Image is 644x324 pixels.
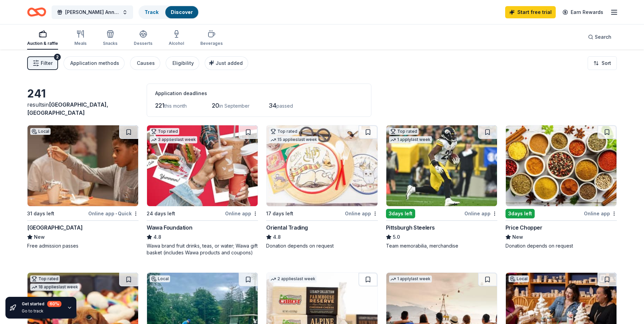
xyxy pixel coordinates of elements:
div: Eligibility [172,59,194,67]
div: Beverages [200,41,223,46]
span: 20 [212,102,219,109]
span: [GEOGRAPHIC_DATA], [GEOGRAPHIC_DATA] [27,101,108,116]
a: Home [27,4,46,20]
div: Local [150,275,170,282]
a: Discover [171,9,193,15]
div: 60 % [47,301,61,307]
img: Image for Pittsburgh Steelers [386,125,497,206]
a: Track [145,9,159,15]
button: Search [583,30,617,44]
span: in September [219,103,250,109]
div: 2 applies last week [269,275,317,283]
div: Online app [345,209,378,218]
div: Online app [464,209,497,218]
div: Free admission passes [27,242,139,249]
span: New [34,233,45,241]
span: 4.8 [273,233,281,241]
span: • [115,211,117,216]
div: Desserts [134,41,152,46]
div: 2 [54,54,61,60]
a: Earn Rewards [558,6,607,18]
span: 34 [269,102,276,109]
div: Meals [74,41,87,46]
div: Donation depends on request [505,242,617,249]
button: Desserts [134,27,152,50]
div: Team memorabilia, merchandise [386,242,497,249]
a: Image for Wawa FoundationTop rated3 applieslast week24 days leftOnline appWawa Foundation4.8Wawa ... [147,125,258,256]
div: 1 apply last week [389,136,432,143]
div: Top rated [389,128,419,135]
div: 3 days left [386,209,415,218]
button: Beverages [200,27,223,50]
div: Wawa brand fruit drinks, teas, or water; Wawa gift basket (includes Wawa products and coupons) [147,242,258,256]
button: Sort [588,56,617,70]
img: Image for Price Chopper [506,125,617,206]
div: Causes [137,59,155,67]
div: [GEOGRAPHIC_DATA] [27,223,82,232]
div: 3 applies last week [150,136,197,143]
div: Alcohol [169,41,184,46]
div: results [27,101,139,117]
div: Donation depends on request [266,242,378,249]
button: Causes [130,56,160,70]
div: 24 days left [147,210,175,218]
button: Application methods [63,56,125,70]
span: passed [276,103,293,109]
div: Snacks [103,41,117,46]
span: Search [595,33,611,41]
div: 17 days left [266,210,293,218]
a: Image for Oriental TradingTop rated15 applieslast week17 days leftOnline appOriental Trading4.8Do... [266,125,378,249]
div: Online app [225,209,258,218]
span: New [512,233,523,241]
div: 15 applies last week [269,136,318,143]
button: Meals [74,27,87,50]
button: Snacks [103,27,117,50]
div: Online app Quick [88,209,139,218]
div: Price Chopper [505,223,542,232]
button: TrackDiscover [139,5,199,19]
span: 5.0 [393,233,400,241]
img: Image for Wawa Foundation [147,125,258,206]
button: Just added [205,56,248,70]
div: Application deadlines [155,89,363,97]
span: Sort [602,59,611,67]
button: Alcohol [169,27,184,50]
a: Image for Da Vinci Science CenterLocal31 days leftOnline app•Quick[GEOGRAPHIC_DATA]NewFree admiss... [27,125,139,249]
div: Oriental Trading [266,223,308,232]
button: Filter2 [27,56,58,70]
div: 18 applies last week [30,284,79,291]
button: Auction & raffle [27,27,58,50]
div: Get started [22,301,61,307]
div: 1 apply last week [389,275,432,283]
div: Go to track [22,308,61,314]
div: Online app [584,209,617,218]
span: this month [164,103,187,109]
span: in [27,101,108,116]
div: 3 days left [505,209,535,218]
img: Image for Oriental Trading [266,125,377,206]
a: Image for Pittsburgh SteelersTop rated1 applylast week3days leftOnline appPittsburgh Steelers5.0T... [386,125,497,249]
div: 31 days left [27,210,54,218]
div: Local [509,275,529,282]
div: 241 [27,87,139,101]
div: Pittsburgh Steelers [386,223,435,232]
a: Start free trial [505,6,556,18]
div: Auction & raffle [27,41,58,46]
div: Local [30,128,51,135]
span: 221 [155,102,164,109]
span: [PERSON_NAME] Annual Memorial Golf Classic [65,8,119,16]
div: Top rated [30,275,60,282]
img: Image for Da Vinci Science Center [27,125,138,206]
button: Eligibility [166,56,199,70]
span: Filter [41,59,53,67]
div: Application methods [70,59,119,67]
span: 4.8 [153,233,161,241]
div: Top rated [269,128,299,135]
button: [PERSON_NAME] Annual Memorial Golf Classic [52,5,133,19]
div: Top rated [150,128,179,135]
a: Image for Price Chopper3days leftOnline appPrice ChopperNewDonation depends on request [505,125,617,249]
span: Just added [216,60,243,66]
div: Wawa Foundation [147,223,192,232]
